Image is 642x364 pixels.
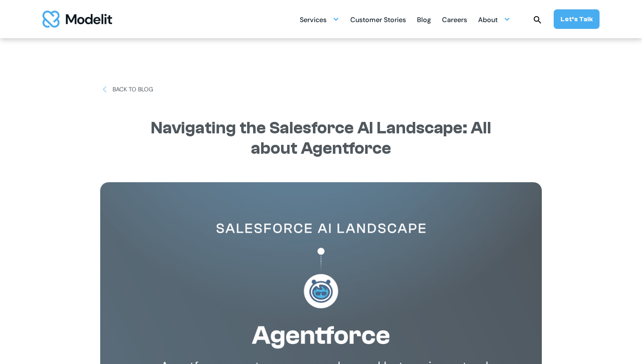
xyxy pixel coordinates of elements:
[300,12,327,29] div: Services
[130,118,512,158] h1: Navigating the Salesforce AI Landscape: All about Agentforce
[442,11,467,28] a: Careers
[554,9,600,29] a: Let’s Talk
[350,11,406,28] a: Customer Stories
[478,12,498,29] div: About
[417,12,431,29] div: Blog
[560,14,593,24] div: Let’s Talk
[113,85,153,94] div: BACK TO BLOG
[100,85,153,94] a: BACK TO BLOG
[42,11,112,28] a: home
[350,12,406,29] div: Customer Stories
[417,11,431,28] a: Blog
[442,12,467,29] div: Careers
[478,11,510,28] div: About
[42,11,112,28] img: modelit logo
[300,11,339,28] div: Services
